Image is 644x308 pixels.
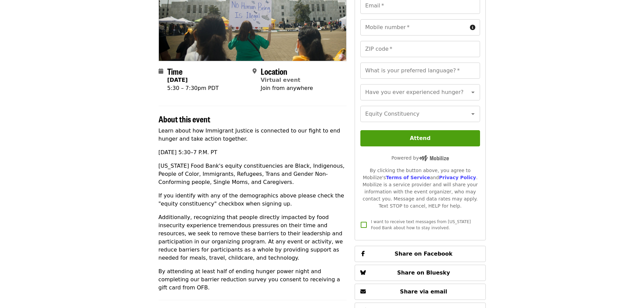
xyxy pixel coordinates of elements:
input: What is your preferred language? [360,63,480,79]
div: 5:30 – 7:30pm PDT [167,84,219,92]
span: Location [261,65,287,77]
button: Share on Bluesky [355,265,485,281]
p: Additionally, recognizing that people directly impacted by food insecurity experience tremendous ... [159,213,347,262]
p: [US_STATE] Food Bank's equity constituencies are Black, Indigenous, People of Color, Immigrants, ... [159,162,347,186]
img: Powered by Mobilize [419,155,449,161]
i: circle-info icon [470,24,475,31]
span: Time [167,65,183,77]
span: About this event [159,113,210,125]
p: Learn about how Immigrant Justice is connected to our fight to end hunger and take action together. [159,127,347,143]
input: ZIP code [360,41,480,57]
span: I want to receive text messages from [US_STATE] Food Bank about how to stay involved. [371,219,471,230]
span: Join from anywhere [261,85,313,91]
p: [DATE] 5:30–7 P.M. PT [159,148,347,157]
button: Share on Facebook [355,246,485,262]
a: Privacy Policy [439,175,476,180]
a: Virtual event [261,77,301,83]
button: Open [468,88,478,97]
input: Mobile number [360,19,467,35]
span: Powered by [391,155,449,161]
strong: [DATE] [167,77,188,83]
button: Share via email [355,284,485,300]
a: Terms of Service [386,175,430,180]
button: Open [468,109,478,119]
i: map-marker-alt icon [253,68,257,74]
p: If you identify with any of the demographics above please check the "equity constituency" checkbo... [159,192,347,208]
i: calendar icon [159,68,163,74]
button: Attend [360,130,480,146]
span: Share on Bluesky [397,269,450,276]
div: By clicking the button above, you agree to Mobilize's and . Mobilize is a service provider and wi... [360,167,480,210]
span: Share on Facebook [395,251,452,257]
p: By attending at least half of ending hunger power night and completing our barrier reduction surv... [159,267,347,292]
span: Share via email [400,288,447,295]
